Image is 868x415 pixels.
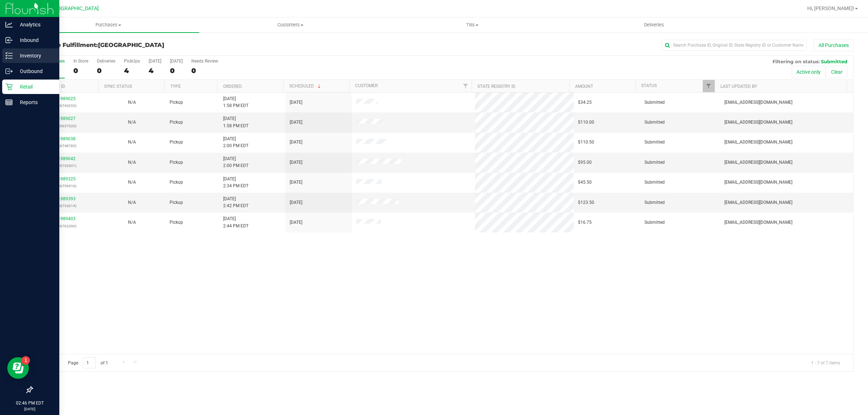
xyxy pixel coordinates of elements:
span: Submitted [644,159,665,166]
p: Inbound [13,36,56,44]
span: Purchases [17,22,199,28]
div: 0 [97,67,115,75]
span: Submitted [644,219,665,226]
span: $16.75 [578,219,592,226]
span: [DATE] 2:34 PM EDT [223,176,248,189]
span: $95.00 [578,159,592,166]
span: Pickup [170,99,183,106]
div: 0 [73,67,88,75]
a: Tills [381,17,563,33]
iframe: Resource center unread badge [21,356,30,365]
a: Deliveries [563,17,745,33]
span: Submitted [644,179,665,186]
a: Purchases [17,17,199,33]
a: Ordered [223,84,242,89]
span: [EMAIL_ADDRESS][DOMAIN_NAME] [724,159,792,166]
span: [DATE] 2:00 PM EDT [223,136,248,149]
span: Not Applicable [128,200,136,205]
span: Not Applicable [128,160,136,165]
span: $123.50 [578,199,594,206]
span: Submitted [644,139,665,146]
p: (326753014) [37,202,94,209]
inline-svg: Retail [5,83,13,90]
p: (326743255) [37,102,94,109]
span: Hi, [PERSON_NAME]! [807,5,854,11]
p: Inventory [13,51,56,60]
a: State Registry ID [477,84,515,89]
p: Outbound [13,67,56,76]
div: 4 [124,67,140,75]
span: $110.00 [578,119,594,126]
span: Pickup [170,219,183,226]
span: $110.50 [578,139,594,146]
span: Pickup [170,179,183,186]
span: Submitted [644,199,665,206]
span: Not Applicable [128,100,136,105]
div: [DATE] [149,59,161,64]
span: Not Applicable [128,140,136,145]
inline-svg: Inbound [5,37,13,44]
span: Deliveries [634,22,674,28]
span: [GEOGRAPHIC_DATA] [49,5,99,12]
inline-svg: Reports [5,99,13,106]
span: 1 - 7 of 7 items [805,357,846,368]
div: In Store [73,59,88,64]
a: Filter [703,80,715,92]
span: [EMAIL_ADDRESS][DOMAIN_NAME] [724,99,792,106]
span: [DATE] [290,159,302,166]
inline-svg: Analytics [5,21,13,28]
div: 0 [170,67,183,75]
iframe: Resource center [7,357,29,379]
span: Pickup [170,159,183,166]
span: [EMAIL_ADDRESS][DOMAIN_NAME] [724,139,792,146]
a: Type [170,84,181,89]
span: Submitted [644,99,665,106]
span: [DATE] [290,99,302,106]
p: (326748785) [37,142,94,149]
button: N/A [128,219,136,226]
button: N/A [128,179,136,186]
span: $34.25 [578,99,592,106]
p: 02:46 PM EDT [3,400,56,406]
a: 11989403 [55,216,76,221]
button: Clear [826,66,847,78]
span: Not Applicable [128,180,136,185]
span: $45.50 [578,179,592,186]
span: [DATE] [290,139,302,146]
a: Amount [575,84,593,89]
div: Needs Review [191,59,218,64]
span: [DATE] 1:58 PM EDT [223,95,248,109]
a: Customer [355,83,378,88]
p: (326759916) [37,183,94,189]
input: 1 [83,357,96,368]
span: [DATE] 2:00 PM EDT [223,155,248,169]
button: Active only [792,66,825,78]
p: Reports [13,98,56,107]
p: (326733301) [37,162,94,169]
div: Deliveries [97,59,115,64]
a: 11989325 [55,176,76,181]
span: Pickup [170,139,183,146]
a: 11989042 [55,156,76,161]
a: Sync Status [104,84,132,89]
input: Search Purchase ID, Original ID, State Registry ID or Customer Name... [662,40,807,51]
span: [EMAIL_ADDRESS][DOMAIN_NAME] [724,119,792,126]
button: N/A [128,159,136,166]
p: (326762390) [37,223,94,230]
span: Page of 1 [62,357,114,368]
span: [DATE] 2:44 PM EDT [223,215,248,229]
a: Scheduled [289,84,322,89]
span: Submitted [821,59,847,64]
p: (326637020) [37,123,94,129]
span: [DATE] 2:42 PM EDT [223,196,248,209]
a: 11989393 [55,196,76,201]
span: [EMAIL_ADDRESS][DOMAIN_NAME] [724,179,792,186]
div: 4 [149,67,161,75]
span: Pickup [170,119,183,126]
a: Filter [459,80,471,92]
a: Last Updated By [720,84,757,89]
p: Analytics [13,20,56,29]
div: PickUps [124,59,140,64]
span: [EMAIL_ADDRESS][DOMAIN_NAME] [724,219,792,226]
button: N/A [128,199,136,206]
